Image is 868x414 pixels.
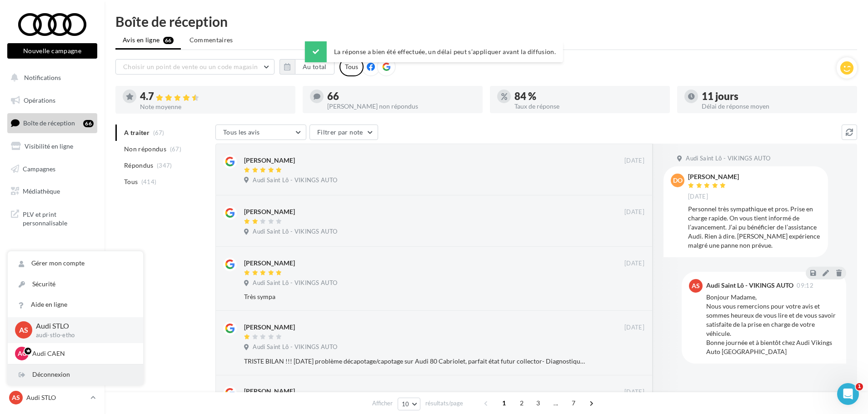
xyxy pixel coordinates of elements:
span: Audi Saint Lô - VIKINGS AUTO [253,228,337,236]
div: [PERSON_NAME] [244,259,295,268]
button: Tous les avis [215,125,306,140]
div: Taux de réponse [514,103,663,110]
a: AS Audi STLO [7,389,97,406]
div: [PERSON_NAME] [244,323,295,332]
div: 11 jours [702,91,850,101]
a: PLV et print personnalisable [5,205,99,231]
button: Au total [279,59,334,75]
p: Audi STLO [36,321,129,331]
span: ... [549,396,563,410]
span: 2 [514,396,529,410]
div: La réponse a bien été effectuée, un délai peut s’appliquer avant la diffusion. [305,41,563,62]
div: Bonjour Madame, Nous vous remercions pour votre avis et sommes heureux de vous lire et de vous sa... [706,293,839,356]
div: Délai de réponse moyen [702,103,850,110]
div: 66 [327,91,475,101]
div: Boîte de réception [115,15,857,28]
p: Audi CAEN [32,349,132,358]
a: Sécurité [8,274,143,294]
div: [PERSON_NAME] [244,156,295,165]
div: Très sympa [244,292,585,301]
span: 1 [497,396,511,410]
span: AS [692,281,700,290]
span: Non répondus [124,145,166,154]
div: 84 % [514,91,663,101]
span: [DATE] [624,388,644,396]
span: Campagnes [23,165,55,172]
span: Tous les avis [223,128,260,136]
span: Médiathèque [23,187,60,195]
span: Tous [124,177,138,186]
a: Campagnes [5,160,99,179]
a: Opérations [5,91,99,110]
div: [PERSON_NAME] [688,174,739,180]
div: Note moyenne [140,104,288,110]
div: Déconnexion [8,364,143,385]
span: 1 [856,383,863,390]
span: [DATE] [624,324,644,332]
a: Gérer mon compte [8,253,143,274]
div: [PERSON_NAME] [244,387,295,396]
span: Audi Saint Lô - VIKINGS AUTO [253,176,337,185]
span: AC [18,349,26,358]
span: 09:12 [797,283,813,289]
div: Audi Saint Lô - VIKINGS AUTO [706,282,793,289]
a: Visibilité en ligne [5,137,99,156]
span: Boîte de réception [23,119,75,127]
button: Choisir un point de vente ou un code magasin [115,59,274,75]
span: [DATE] [688,193,708,201]
span: (414) [141,178,157,185]
button: Au total [295,59,334,75]
span: Répondus [124,161,154,170]
p: Audi STLO [26,393,87,402]
button: Nouvelle campagne [7,43,97,59]
span: AS [12,393,20,402]
span: 3 [531,396,545,410]
span: Choisir un point de vente ou un code magasin [123,63,258,70]
span: Audi Saint Lô - VIKINGS AUTO [253,279,337,287]
span: Audi Saint Lô - VIKINGS AUTO [686,155,770,163]
button: 10 [398,398,421,410]
div: [PERSON_NAME] [244,207,295,216]
span: AS [19,325,28,335]
div: Personnel très sympathique et pros. Prise en charge rapide. On vous tient informé de l’avancement... [688,205,821,250]
button: Notifications [5,68,95,87]
a: Médiathèque [5,182,99,201]
span: 10 [402,400,409,408]
a: Boîte de réception66 [5,113,99,133]
span: [DATE] [624,259,644,268]
p: audi-stlo-etho [36,331,129,339]
span: résultats/page [425,399,463,408]
span: Visibilité en ligne [25,142,73,150]
span: 7 [566,396,581,410]
button: Filtrer par note [309,125,378,140]
span: Afficher [372,399,393,408]
span: Commentaires [190,35,233,45]
span: [DATE] [624,157,644,165]
span: Audi Saint Lô - VIKINGS AUTO [253,343,337,351]
div: TRISTE BILAN !!! [DATE] problème décapotage/capotage sur Audi 80 Cabriolet, parfait état futur co... [244,357,585,366]
span: Notifications [24,74,61,81]
div: 4.7 [140,91,288,102]
span: PLV et print personnalisable [23,208,94,228]
div: Tous [339,57,364,76]
span: DO [673,176,683,185]
span: [DATE] [624,208,644,216]
a: Aide en ligne [8,294,143,315]
span: (67) [170,145,181,153]
span: Opérations [24,96,55,104]
iframe: Intercom live chat [837,383,859,405]
div: 66 [83,120,94,127]
span: (347) [157,162,172,169]
div: [PERSON_NAME] non répondus [327,103,475,110]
